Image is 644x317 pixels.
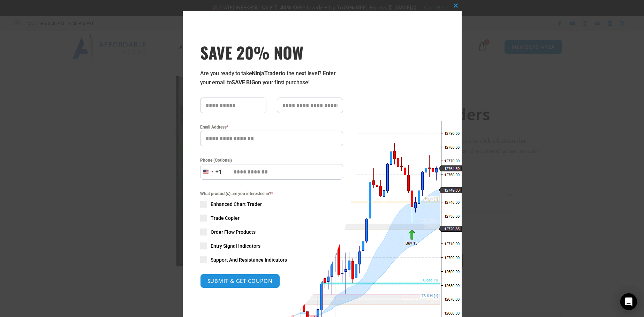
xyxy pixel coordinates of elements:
[211,256,287,263] span: Support And Resistance Indicators
[200,229,343,235] label: Order Flow Products
[215,168,222,177] div: +1
[620,293,637,310] div: Open Intercom Messenger
[211,242,260,249] span: Entry Signal Indicators
[211,215,240,222] span: Trade Copier
[200,157,343,164] label: Phone (Optional)
[200,124,343,131] label: Email Address
[200,256,343,263] label: Support And Resistance Indicators
[200,69,343,87] p: Are you ready to take to the next level? Enter your email to on your first purchase!
[211,229,256,235] span: Order Flow Products
[200,274,280,288] button: SUBMIT & GET COUPON
[200,215,343,222] label: Trade Copier
[200,164,222,180] button: Selected country
[232,79,255,86] strong: SAVE BIG
[200,42,343,62] span: SAVE 20% NOW
[211,201,262,208] span: Enhanced Chart Trader
[200,242,343,249] label: Entry Signal Indicators
[200,201,343,208] label: Enhanced Chart Trader
[200,190,343,197] span: What product(s) are you interested in?
[252,70,280,77] strong: NinjaTrader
